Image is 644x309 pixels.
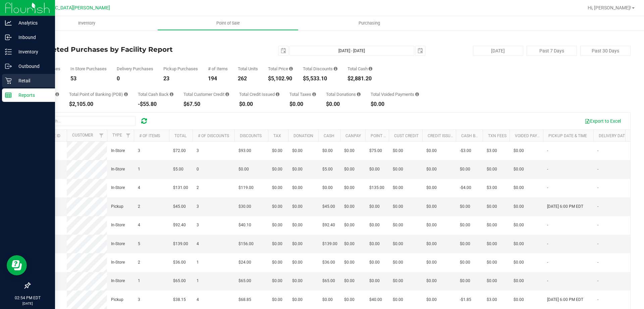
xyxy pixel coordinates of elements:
[347,76,372,81] div: $2,881.20
[393,241,403,247] span: $0.00
[173,185,188,191] span: $131.00
[197,166,199,172] span: 0
[289,92,316,96] div: Total Taxes
[173,297,186,303] span: $38.15
[5,63,12,70] inline-svg: Outbound
[460,203,470,210] span: $0.00
[138,259,140,266] span: 2
[238,185,254,191] span: $119.00
[369,203,380,210] span: $0.00
[138,297,140,303] span: 3
[183,102,229,107] div: $67.50
[273,133,281,138] a: Tax
[369,297,382,303] span: $40.00
[197,278,199,284] span: 1
[239,92,279,96] div: Total Credit Issued
[369,222,380,228] span: $0.00
[272,222,282,228] span: $0.00
[371,92,419,96] div: Total Voided Payments
[183,92,229,96] div: Total Customer Credit
[272,203,282,210] span: $0.00
[70,76,107,81] div: 53
[426,259,437,266] span: $0.00
[326,92,361,96] div: Total Donations
[293,133,313,138] a: Donation
[138,203,140,210] span: 2
[173,203,186,210] span: $45.00
[514,278,524,284] span: $0.00
[3,295,52,301] p: 02:54 PM EDT
[487,241,497,247] span: $0.00
[272,185,282,191] span: $0.00
[238,278,251,284] span: $65.00
[426,148,437,154] span: $0.00
[238,203,251,210] span: $30.00
[272,241,282,247] span: $0.00
[344,203,355,210] span: $0.00
[322,278,335,284] span: $65.00
[514,222,524,228] span: $0.00
[170,92,173,96] i: Sum of the cash-back amounts from rounded-up electronic payments for all purchases in the date ra...
[238,148,251,154] span: $93.00
[138,102,173,107] div: -$55.80
[35,116,136,126] input: Search...
[597,241,598,247] span: -
[371,102,419,107] div: $0.00
[369,241,380,247] span: $0.00
[69,102,128,107] div: $2,105.00
[124,92,128,96] i: Sum of the successful, non-voided point-of-banking payment transactions, both via payment termina...
[547,259,548,266] span: -
[547,148,548,154] span: -
[371,133,418,138] a: Point of Banking (POB)
[547,222,548,228] span: -
[12,91,52,99] p: Reports
[322,166,333,172] span: $5.00
[487,278,497,284] span: $0.00
[173,222,186,228] span: $92.40
[123,130,134,141] a: Filter
[514,185,524,191] span: $0.00
[322,222,335,228] span: $92.40
[488,133,506,138] a: Txn Fees
[487,222,497,228] span: $0.00
[344,185,355,191] span: $0.00
[240,133,262,138] a: Discounts
[487,297,497,303] span: $3.00
[276,92,279,96] i: Sum of all account credit issued for all refunds from returned purchases in the date range.
[460,297,471,303] span: -$1.85
[238,259,251,266] span: $24.00
[514,148,524,154] span: $0.00
[487,203,497,210] span: $0.00
[138,148,140,154] span: 3
[238,297,251,303] span: $68.85
[547,297,583,303] span: [DATE] 6:00 PM EDT
[197,259,199,266] span: 1
[369,67,372,71] i: Sum of the successful, non-voided cash payment transactions for all purchases in the date range. ...
[138,241,140,247] span: 5
[299,16,440,30] a: Purchasing
[548,133,587,138] a: Pickup Date & Time
[344,166,355,172] span: $0.00
[393,297,403,303] span: $0.00
[27,5,110,11] span: [GEOGRAPHIC_DATA][PERSON_NAME]
[173,148,186,154] span: $72.00
[117,76,153,81] div: 0
[157,16,299,30] a: Point of Sale
[72,133,93,138] a: Customer
[96,130,107,141] a: Filter
[393,148,403,154] span: $0.00
[292,222,303,228] span: $0.00
[312,92,316,96] i: Sum of the total taxes for all purchases in the date range.
[426,166,437,172] span: $0.00
[415,92,419,96] i: Sum of all voided payment transaction amounts, excluding tips and transaction fees, for all purch...
[292,241,303,247] span: $0.00
[515,133,548,138] a: Voided Payment
[426,203,437,210] span: $0.00
[369,278,380,284] span: $0.00
[111,185,125,191] span: In-Store
[292,148,303,154] span: $0.00
[12,48,52,56] p: Inventory
[173,259,186,266] span: $36.00
[112,133,122,138] a: Type
[514,203,524,210] span: $0.00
